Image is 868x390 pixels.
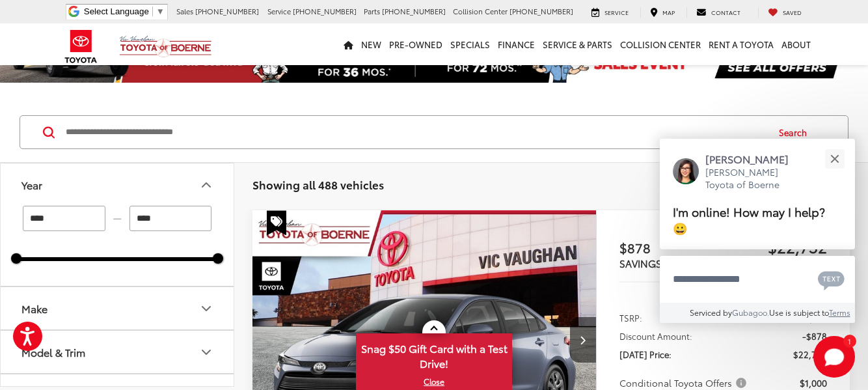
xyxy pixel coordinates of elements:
[829,307,850,318] a: Terms
[800,376,827,389] span: $1,000
[690,307,732,318] span: Serviced by
[340,23,357,65] a: Home
[619,376,751,389] button: Conditional Toyota Offers
[267,6,291,16] span: Service
[662,8,675,16] span: Map
[778,23,815,65] a: About
[1,287,235,329] button: MakeMake
[21,346,85,358] div: Model & Trim
[818,270,845,290] svg: Text
[604,8,629,16] span: Service
[195,6,259,16] span: [PHONE_NUMBER]
[802,329,827,342] span: -$878
[357,23,385,65] a: New
[660,139,855,323] div: Close[PERSON_NAME][PERSON_NAME] Toyota of BoerneI'm online! How may I help? 😀Type your messageCha...
[364,6,380,16] span: Parts
[539,23,616,65] a: Service & Parts: Opens in a new tab
[848,338,851,344] span: 1
[813,336,855,378] button: Toggle Chat Window
[793,348,827,361] span: $22,732
[21,178,42,191] div: Year
[705,23,778,65] a: Rent a Toyota
[509,6,573,16] span: [PHONE_NUMBER]
[686,7,750,18] a: Contact
[619,238,724,257] span: $878
[21,302,47,314] div: Make
[732,307,769,318] a: Gubagoo.
[198,344,214,360] div: Model & Trim
[1,331,235,373] button: Model & TrimModel & Trim
[619,256,662,270] span: SAVINGS
[619,329,692,342] span: Discount Amount:
[758,7,811,18] a: My Saved Vehicles
[252,176,384,192] span: Showing all 488 vehicles
[494,23,539,65] a: Finance
[198,301,214,316] div: Make
[766,116,826,148] button: Search
[1,163,235,206] button: YearYear
[769,307,829,318] span: Use is subject to
[129,206,212,231] input: maximum
[616,23,705,65] a: Collision Center
[619,348,671,361] span: [DATE] Price:
[705,152,802,166] p: [PERSON_NAME]
[293,6,357,16] span: [PHONE_NUMBER]
[198,177,214,193] div: Year
[23,206,105,231] input: minimum
[640,7,685,18] a: Map
[57,25,105,68] img: Toyota
[453,6,508,16] span: Collision Center
[570,317,596,363] button: Next image
[813,336,855,378] svg: Start Chat
[711,8,740,16] span: Contact
[267,210,286,235] span: Special
[119,35,212,58] img: Vic Vaughan Toyota of Boerne
[660,256,855,303] textarea: Type your message
[176,6,193,16] span: Sales
[821,145,848,173] button: Close
[382,6,446,16] span: [PHONE_NUMBER]
[152,7,153,16] span: ​
[619,376,749,389] span: Conditional Toyota Offers
[582,7,638,18] a: Service
[156,7,165,16] span: ▼
[619,311,642,324] span: TSRP:
[357,335,511,374] span: Snag $50 Gift Card with a Test Drive!
[84,7,165,16] a: Select Language​
[446,23,494,65] a: Specials
[783,8,802,16] span: Saved
[84,7,149,16] span: Select Language
[673,203,825,236] span: I'm online! How may I help? 😀
[705,166,802,191] p: [PERSON_NAME] Toyota of Boerne
[64,117,766,148] input: Search by Make, Model, or Keyword
[814,264,848,294] button: Chat with SMS
[109,213,126,224] span: —
[385,23,446,65] a: Pre-Owned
